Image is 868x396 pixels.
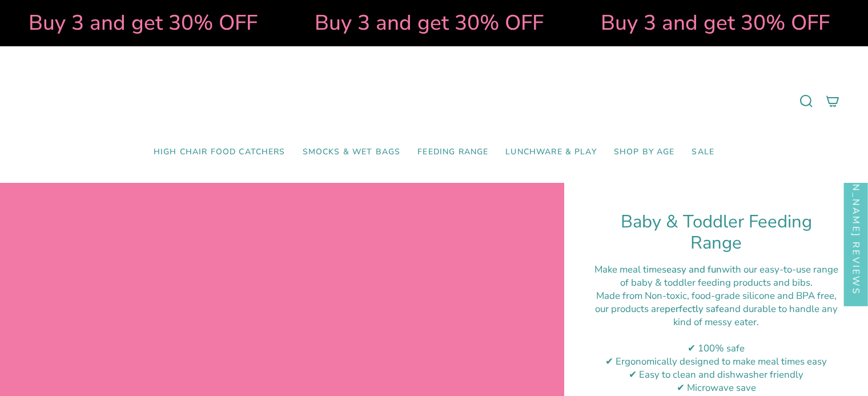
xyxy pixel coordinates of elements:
span: Feeding Range [417,147,488,157]
span: SALE [692,147,714,157]
span: Lunchware & Play [505,147,596,157]
a: SALE [683,139,723,166]
span: Smocks & Wet Bags [303,147,401,157]
div: ✔ 100% safe [593,342,839,355]
strong: Buy 3 and get 30% OFF [305,9,534,37]
div: ✔ Ergonomically designed to make meal times easy [593,355,839,368]
strong: Buy 3 and get 30% OFF [591,9,820,37]
div: Make meal times with our easy-to-use range of baby & toddler feeding products and bibs. [593,263,839,289]
a: Shop by Age [605,139,684,166]
h1: Baby & Toddler Feeding Range [593,211,839,254]
strong: Buy 3 and get 30% OFF [19,9,248,37]
a: Lunchware & Play [497,139,605,166]
div: ✔ Easy to clean and dishwasher friendly [593,368,839,381]
strong: easy and fun [666,263,722,276]
span: Shop by Age [614,147,675,157]
a: Smocks & Wet Bags [294,139,409,166]
a: Mumma’s Little Helpers [336,63,533,139]
span: ✔ Microwave save [677,381,756,394]
span: ade from Non-toxic, food-grade silicone and BPA free, our products are and durable to handle any ... [595,289,838,329]
div: M [593,289,839,329]
strong: perfectly safe [665,302,724,315]
div: Click to open Judge.me floating reviews tab [844,114,868,306]
span: High Chair Food Catchers [154,147,286,157]
a: Feeding Range [409,139,497,166]
a: High Chair Food Catchers [145,139,294,166]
